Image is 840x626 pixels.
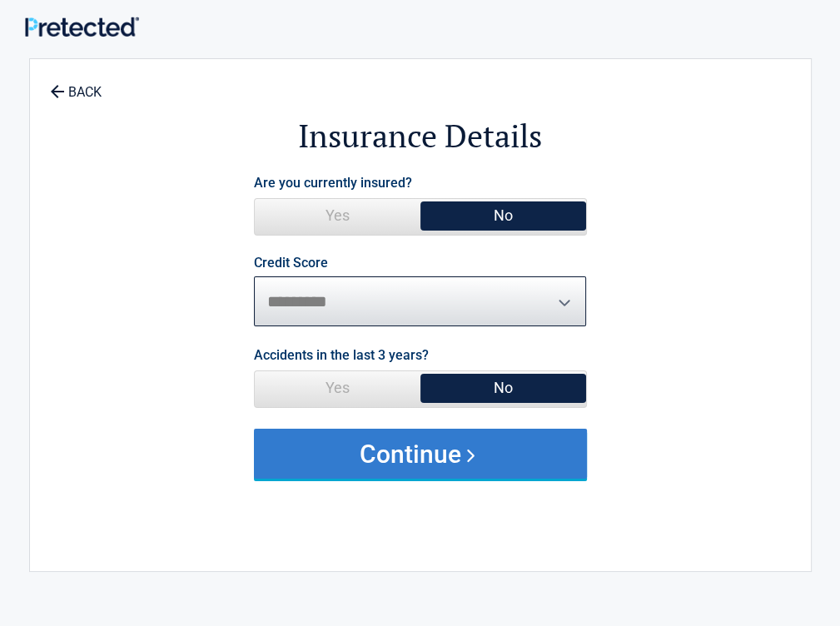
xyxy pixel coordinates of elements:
a: BACK [47,70,105,99]
h2: Insurance Details [122,115,719,157]
img: Main Logo [25,17,139,37]
label: Are you currently insured? [254,171,412,194]
label: Credit Score [254,256,328,270]
span: Yes [255,371,420,405]
span: No [420,371,586,405]
label: Accidents in the last 3 years? [254,344,429,366]
button: Continue [254,429,587,479]
span: No [420,199,586,232]
span: Yes [255,199,420,232]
